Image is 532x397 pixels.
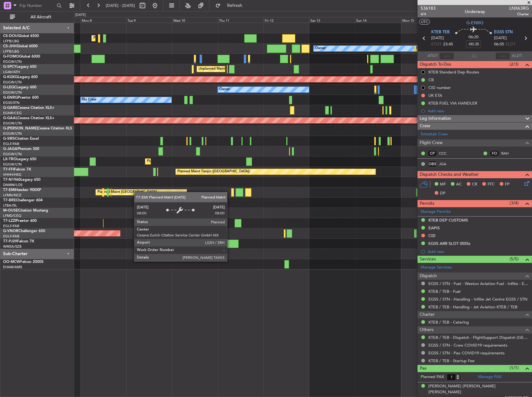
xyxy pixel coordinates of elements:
span: AC [456,181,462,188]
input: --:-- [439,52,454,60]
a: KTEB / TEB - Catering [428,320,469,325]
div: KTEB DEP CUSTOMS [428,217,468,223]
span: KTEB TEB [431,29,450,35]
div: Planned Maint Tianjin ([GEOGRAPHIC_DATA]) [177,167,250,176]
span: T7-FFI [3,168,14,171]
a: Schedule Crew [421,131,448,138]
span: T7-PJ29 [3,240,17,243]
span: Refresh [222,3,248,8]
span: T7-N1960 [3,178,21,182]
span: Services [420,256,436,263]
span: G-JAGA [3,147,17,151]
span: ATOT [427,53,438,59]
span: 536183 [421,5,436,12]
a: CS-JHHGlobal 6000 [3,44,38,48]
div: Sun 14 [355,17,401,23]
span: G-[PERSON_NAME] [3,127,38,130]
label: Planned PAX [421,374,444,380]
span: T7-BRE [3,198,16,202]
span: 23:45 [443,41,453,48]
a: T7-EMIHawker 900XP [3,188,41,192]
a: LFPB/LBG [3,49,19,54]
div: Sat 13 [309,17,355,23]
span: Others [420,326,433,334]
span: G-ENRG [466,20,483,26]
a: CS-DOUGlobal 6500 [3,34,39,38]
span: Dispatch [420,273,437,280]
span: EGSS STN [494,29,513,35]
a: VHHH/HKG [3,172,21,177]
div: KTEB FUEL VIA HANDLER [428,100,477,106]
span: LX-TRO [3,157,16,161]
a: CCC [439,151,453,156]
span: [DATE] - [DATE] [106,3,135,8]
div: CB [428,77,434,82]
div: EAPIS [428,225,440,231]
button: All Aircraft [7,12,68,22]
a: LX-TROLegacy 650 [3,157,36,161]
div: OBX [427,161,437,167]
a: LFPB/LBG [3,39,19,44]
div: Planned Maint Dusseldorf [147,157,188,166]
span: ALDT [512,53,522,59]
div: Mon 8 [81,17,126,23]
span: (2/3) [510,61,519,68]
a: EGGW/LTN [3,131,22,136]
a: WMSA/SZB [3,244,21,249]
span: G-LEGC [3,86,16,89]
span: FP [505,181,510,188]
div: KTEB Standard Dep Routes [428,69,479,75]
div: Mon 15 [401,17,447,23]
span: CS-JHH [3,44,16,48]
a: EGSS / STN - Fuel - Weston Aviation Fuel - Inflite - EGSS / STN [428,281,529,286]
span: T7-LZZI [3,219,16,223]
span: LNX63RG [509,5,529,12]
a: G-JAGAPhenom 300 [3,147,39,151]
a: G-[PERSON_NAME]Cessna Citation XLS [3,127,72,130]
span: (3/4) [510,200,519,206]
div: Owner [315,44,326,53]
a: T7-PJ29Falcon 7X [3,240,34,243]
div: UK ETA [428,93,442,98]
span: G-SIRS [3,137,15,141]
a: EGGW/LTN [3,90,22,95]
div: FO [489,150,500,157]
a: EGSS / STN - Handling - Inflite Jet Centre EGSS / STN [428,297,527,302]
div: Unplanned Maint [GEOGRAPHIC_DATA] ([PERSON_NAME] Intl) [198,64,299,74]
span: Charter [420,311,435,318]
a: G-FOMOGlobal 6000 [3,55,40,58]
a: G-ENRGPraetor 600 [3,96,39,100]
span: Dispatch To-Dos [420,61,451,68]
div: CID [428,233,436,238]
span: G-KGKG [3,75,18,79]
div: Planned Maint [GEOGRAPHIC_DATA] ([GEOGRAPHIC_DATA]) [93,34,191,43]
span: G-VNOR [3,229,18,233]
div: No Crew [82,95,96,105]
a: EGGW/LTN [3,162,22,167]
span: Charter [509,12,529,17]
a: G-VNORChallenger 650 [3,229,45,233]
a: JGA [439,161,453,167]
a: EGLF/FAB [3,224,19,228]
a: DNMM/LOS [3,183,22,187]
span: G-FOMO [3,55,19,58]
div: [PERSON_NAME] [PERSON_NAME] [PERSON_NAME] [428,383,529,395]
a: Manage PAX [478,374,502,380]
span: G-ENRG [3,96,18,100]
span: DP [440,190,446,197]
a: EHAM/AMS [3,265,22,269]
span: M-OUSE [3,209,18,213]
a: EGLF/FAB [3,142,19,146]
button: Refresh [212,1,250,11]
span: G-GARE [3,106,17,110]
span: [DATE] [494,35,507,41]
a: Manage Permits [421,209,451,215]
div: Add new [428,249,529,254]
a: G-SIRSCitation Excel [3,137,39,141]
span: Permits [420,200,434,207]
a: G-SPCYLegacy 650 [3,65,36,69]
a: T7-N1960Legacy 650 [3,178,40,182]
a: G-GARECessna Citation XLS+ [3,106,54,110]
div: Underway [465,8,485,15]
a: RAH [501,151,515,156]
